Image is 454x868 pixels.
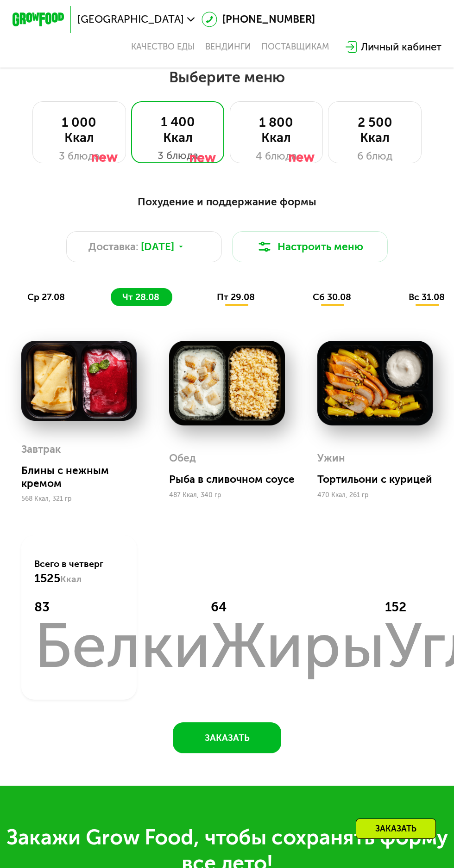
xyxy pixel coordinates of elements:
[341,115,408,146] div: 2 500 Ккал
[27,292,65,302] span: ср 27.08
[21,495,137,503] div: 568 Ккал, 321 гр
[46,115,113,146] div: 1 000 Ккал
[173,722,281,753] button: Заказать
[169,473,295,486] div: Рыба в сливочном соусе
[243,148,310,164] div: 4 блюда
[77,14,184,25] span: [GEOGRAPHIC_DATA]
[317,492,433,499] div: 470 Ккал, 261 гр
[21,440,61,459] div: Завтрак
[16,194,439,210] div: Похудение и поддержание формы
[34,599,211,615] div: 83
[205,42,251,52] a: Вендинги
[131,42,195,52] a: Качество еды
[211,615,385,677] div: Жиры
[141,239,174,255] span: [DATE]
[122,292,159,302] span: чт 28.08
[169,492,284,499] div: 487 Ккал, 340 гр
[217,292,255,302] span: пт 29.08
[34,558,124,586] div: Всего в четверг
[202,12,315,27] a: [PHONE_NUMBER]
[60,574,82,585] span: Ккал
[341,148,408,164] div: 6 блюд
[169,449,196,468] div: Обед
[144,114,211,145] div: 1 400 Ккал
[88,239,139,255] span: Доставка:
[144,148,211,164] div: 3 блюда
[243,115,310,146] div: 1 800 Ккал
[42,68,413,86] h2: Выберите меню
[34,571,60,585] span: 1525
[356,819,436,839] div: Заказать
[313,292,351,302] span: сб 30.08
[317,473,443,486] div: Тортильони с курицей
[211,599,385,615] div: 64
[21,464,147,490] div: Блины с нежным кремом
[46,148,113,164] div: 3 блюда
[317,449,345,468] div: Ужин
[409,292,445,302] span: вс 31.08
[261,42,329,52] div: поставщикам
[34,615,211,677] div: Белки
[232,231,388,262] button: Настроить меню
[361,39,441,55] div: Личный кабинет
